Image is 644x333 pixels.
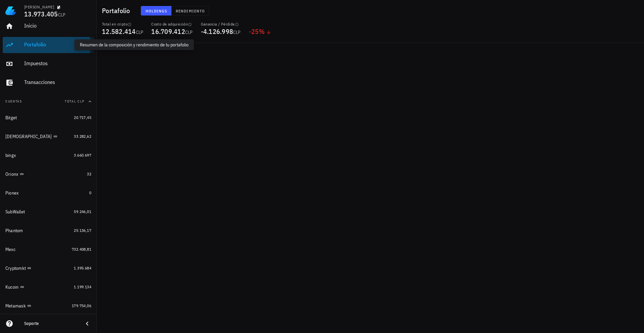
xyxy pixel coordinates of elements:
a: Transacciones [3,75,94,91]
span: 16.709.412 [151,27,185,36]
div: bingx [5,153,16,158]
h1: Portafolio [102,5,133,16]
span: Rendimiento [175,8,205,13]
div: Bitget [5,115,17,121]
div: SubWallet [5,209,25,215]
span: 1.199.134 [74,284,91,289]
a: SubWallet 59.246,01 [3,204,94,220]
div: Phantom [5,228,23,234]
div: Ganancia / Pérdida [201,22,241,27]
span: 33.282,62 [74,134,91,139]
span: 25.136,17 [74,228,91,233]
a: Metamask 179.754,06 [3,298,94,314]
span: 732.408,81 [72,247,91,252]
div: Impuestos [24,60,91,67]
div: Portafolio [24,41,91,48]
a: Portafolio [3,37,94,53]
span: 1.395.684 [74,265,91,270]
button: CuentasTotal CLP [3,93,94,110]
span: 13.973.405 [24,9,58,18]
a: Orionx 32 [3,166,94,182]
div: Transacciones [24,79,91,85]
span: % [259,27,265,36]
span: CLP [136,29,144,35]
div: Mexc [5,247,15,252]
div: -25 [249,28,271,35]
img: LedgiFi [5,5,16,16]
div: Pionex [5,190,19,196]
a: Impuestos [3,56,94,72]
button: Rendimiento [171,6,209,15]
a: Mexc 732.408,81 [3,241,94,257]
a: Phantom 25.136,17 [3,222,94,239]
div: Cryptomkt [5,265,26,271]
span: -4.126.998 [201,27,233,36]
span: 12.582.414 [102,27,136,36]
div: Total en cripto [102,22,143,27]
a: [DEMOGRAPHIC_DATA] 33.282,62 [3,128,94,144]
span: 3.660.697 [74,153,91,158]
span: Total CLP [65,99,85,103]
a: Cryptomkt 1.395.684 [3,260,94,276]
span: 32 [87,171,91,176]
span: 59.246,01 [74,209,91,214]
div: Soporte [24,321,78,326]
div: avatar [629,5,640,16]
button: Holdings [141,6,172,15]
div: [DEMOGRAPHIC_DATA] [5,134,52,139]
a: Inicio [3,18,94,34]
span: 0 [89,190,91,195]
span: CLP [233,29,241,35]
span: Holdings [145,8,167,13]
span: CLP [185,29,193,35]
div: Costo de adquisición [151,22,193,27]
span: CLP [58,12,66,18]
span: 179.754,06 [72,303,91,308]
div: Orionx [5,171,18,177]
a: Kucoin 1.199.134 [3,279,94,295]
div: Kucoin [5,284,19,290]
div: [PERSON_NAME] [24,4,54,10]
span: 20.717,45 [74,115,91,120]
div: Inicio [24,23,91,29]
div: Metamask [5,303,26,309]
a: Pionex 0 [3,185,94,201]
a: Bitget 20.717,45 [3,110,94,126]
a: bingx 3.660.697 [3,147,94,163]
